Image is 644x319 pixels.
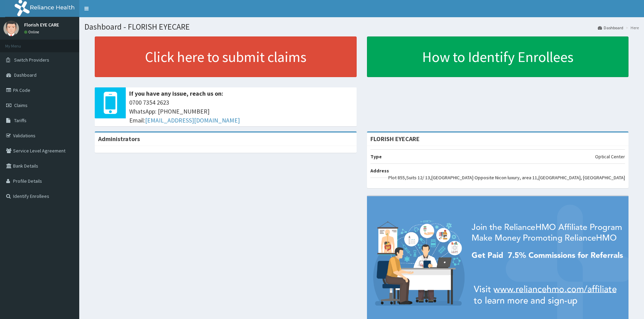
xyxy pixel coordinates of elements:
a: Click here to submit claims [95,36,357,77]
strong: FLORISH EYECARE [370,135,420,143]
b: Administrators [98,135,140,143]
li: Here [624,25,639,31]
span: Switch Providers [14,57,49,63]
a: How to Identify Enrollees [367,36,629,77]
span: Claims [14,102,28,108]
a: Online [24,30,41,34]
span: 0700 7354 2623 WhatsApp: [PHONE_NUMBER] Email: [129,98,353,125]
p: Optical Center [595,153,625,160]
a: [EMAIL_ADDRESS][DOMAIN_NAME] [145,116,240,124]
p: Florish EYE CARE [24,22,59,27]
b: Type [370,153,382,160]
span: Dashboard [14,72,37,78]
a: Dashboard [598,25,623,31]
p: Plot 855,Suits 12/ 13,[GEOGRAPHIC_DATA] Opposite Nicon luxury, area 11,[GEOGRAPHIC_DATA], [GEOGRA... [388,174,625,181]
span: Tariffs [14,117,27,124]
img: User Image [3,21,19,36]
b: If you have any issue, reach us on: [129,89,223,97]
b: Address [370,168,389,174]
h1: Dashboard - FLORISH EYECARE [84,22,639,31]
